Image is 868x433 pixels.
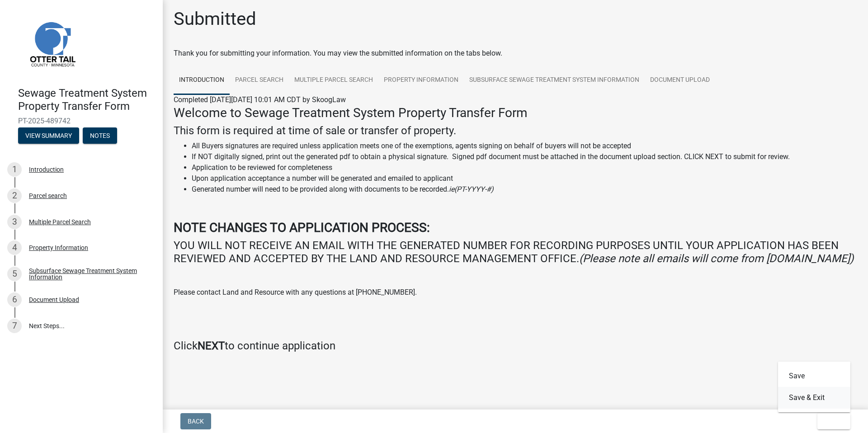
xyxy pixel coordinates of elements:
[378,66,464,95] a: Property Information
[192,173,857,184] li: Upon application acceptance a number will be generated and emailed to applicant
[29,245,88,251] div: Property Information
[7,319,22,333] div: 7
[83,127,117,144] button: Notes
[18,87,156,113] h4: Sewage Treatment System Property Transfer Form
[579,252,854,265] i: (Please note all emails will come from [DOMAIN_NAME])
[18,117,145,125] span: PT-2025-489742
[230,66,289,95] a: Parcel search
[7,215,22,229] div: 3
[817,413,850,429] button: Exit
[29,297,79,303] div: Document Upload
[29,268,148,280] div: Subsurface Sewage Treatment System Information
[174,48,857,59] div: Thank you for submitting your information. You may view the submitted information on the tabs below.
[449,185,494,193] i: ie(PT-YYYY-#)
[18,127,79,144] button: View Summary
[7,240,22,255] div: 4
[192,151,857,162] li: If NOT digitally signed, print out the generated pdf to obtain a physical signature. Signed pdf d...
[174,239,857,265] h4: YOU WILL NOT RECEIVE AN EMAIL WITH THE GENERATED NUMBER FOR RECORDING PURPOSES UNTIL YOUR APPLICA...
[180,413,211,429] button: Back
[825,418,838,425] span: Exit
[174,105,857,121] h3: Welcome to Sewage Treatment System Property Transfer Form
[188,418,204,425] span: Back
[174,339,857,353] h4: Click to continue application
[778,362,850,412] div: Exit
[464,66,645,95] a: Subsurface Sewage Treatment System Information
[174,124,857,137] h4: This form is required at time of sale or transfer of property.
[7,292,22,307] div: 6
[29,193,67,199] div: Parcel search
[174,8,256,30] h1: Submitted
[778,387,850,409] button: Save & Exit
[29,219,91,225] div: Multiple Parcel Search
[174,95,346,104] span: Completed [DATE][DATE] 10:01 AM CDT by SkoogLaw
[7,188,22,203] div: 2
[192,184,857,195] li: Generated number will need to be provided along with documents to be recorded.
[198,339,225,352] strong: NEXT
[645,66,715,95] a: Document Upload
[174,287,857,298] p: Please contact Land and Resource with any questions at [PHONE_NUMBER].
[7,162,22,177] div: 1
[29,166,64,173] div: Introduction
[289,66,378,95] a: Multiple Parcel Search
[7,267,22,281] div: 5
[174,220,430,235] strong: NOTE CHANGES TO APPLICATION PROCESS:
[174,66,230,95] a: Introduction
[83,132,117,140] wm-modal-confirm: Notes
[778,365,850,387] button: Save
[18,9,86,77] img: Otter Tail County, Minnesota
[18,132,79,140] wm-modal-confirm: Summary
[192,162,857,173] li: Application to be reviewed for completeness
[192,141,857,151] li: All Buyers signatures are required unless application meets one of the exemptions, agents signing...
